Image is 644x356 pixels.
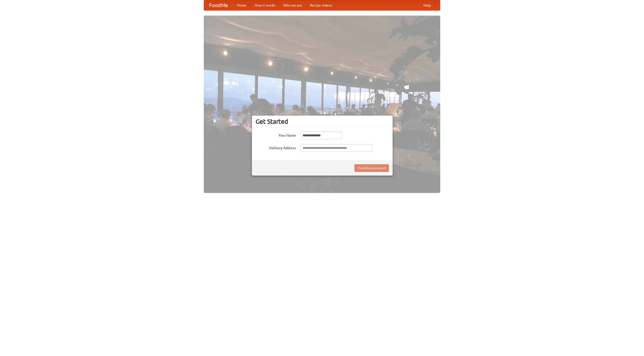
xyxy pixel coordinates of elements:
a: FoodMe [204,0,233,10]
label: Your Name [256,132,296,138]
a: Help [419,0,435,10]
a: Recipe videos [306,0,336,10]
a: Who we are [279,0,306,10]
h3: Get Started [256,118,389,125]
a: How it works [251,0,279,10]
label: Delivery Address [256,144,296,150]
a: Home [233,0,251,10]
button: Find Restaurants! [354,164,389,172]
